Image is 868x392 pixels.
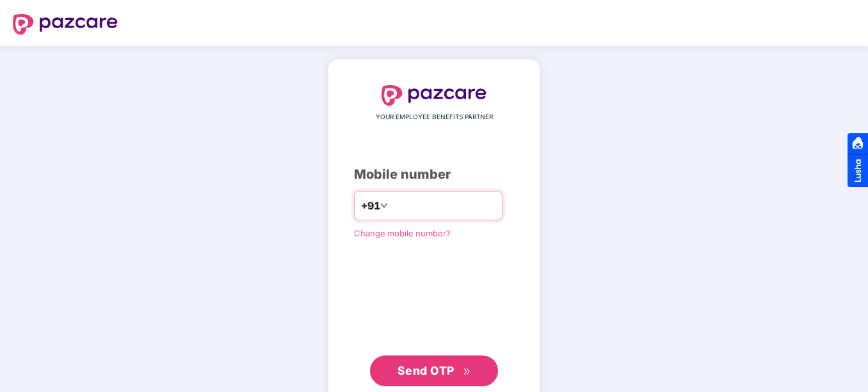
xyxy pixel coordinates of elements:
img: logo [13,14,118,35]
a: Change mobile number? [354,228,451,238]
div: Mobile number [354,165,514,184]
span: double-right [463,368,471,376]
span: down [380,202,388,209]
button: Send OTPdouble-right [370,355,498,386]
span: Send OTP [398,364,454,377]
img: logo [382,85,486,106]
span: +91 [361,198,380,214]
span: YOUR EMPLOYEE BENEFITS PARTNER [376,112,493,122]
